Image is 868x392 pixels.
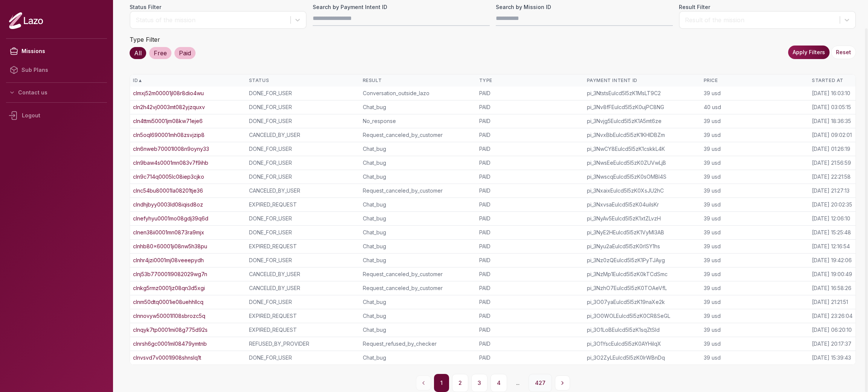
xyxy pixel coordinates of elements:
div: Request_canceled_by_customer [363,187,473,194]
div: 39 usd [704,145,806,153]
div: [DATE] 01:26:19 [812,145,850,153]
div: 39 usd [704,340,806,348]
div: [DATE] 15:25:48 [812,229,851,236]
div: pi_3Nv8fFEulcd5I5zK0ujPC8NG [587,103,698,111]
div: DONE_FOR_USER [249,173,357,181]
div: EXPIRED_REQUEST [249,201,357,208]
div: pi_3Nz0zQEulcd5I5zK1PyTJAyg [587,257,698,264]
div: pi_3O2ZyLEulcd5I5zK0lrWBnDq [587,354,698,362]
button: 427 [529,374,552,392]
div: CANCELED_BY_USER [249,270,357,278]
div: Request_canceled_by_customer [363,270,473,278]
div: [DATE] 12:16:54 [812,243,850,250]
div: pi_3NxaixEulcd5I5zK0XsJU2hC [587,187,698,194]
button: Contact us [6,86,107,99]
div: DONE_FOR_USER [249,229,357,236]
a: clnrsh6gc0001ml08479ymtnb [133,340,207,348]
div: [DATE] 16:03:10 [812,90,850,97]
div: 39 usd [704,131,806,139]
button: 2 [452,374,468,392]
div: 39 usd [704,312,806,320]
div: PAID [479,326,581,334]
div: Paid [174,47,196,59]
div: CANCELED_BY_USER [249,187,357,194]
div: PAID [479,229,581,236]
div: 40 usd [704,103,806,111]
div: pi_3NyAv5Eulcd5I5zK1xtZLvzH [587,215,698,222]
div: Chat_bug [363,229,473,236]
a: cln5oql690001mh08zsvjzip8 [133,131,205,139]
div: Chat_bug [363,159,473,167]
div: Chat_bug [363,103,473,111]
a: clnkg5rmz0001jz08qn3d5xgi [133,284,205,292]
div: Chat_bug [363,298,473,306]
span: ▲ [138,77,142,84]
div: PAID [479,145,581,153]
div: 39 usd [704,173,806,181]
div: PAID [479,173,581,181]
div: 39 usd [704,257,806,264]
div: pi_3O07yaEulcd5I5zK19naXe2k [587,298,698,306]
div: DONE_FOR_USER [249,145,357,153]
div: PAID [479,298,581,306]
a: cln4ttmi50001jm08kw71eje6 [133,117,203,125]
div: Chat_bug [363,173,473,181]
button: 3 [471,374,487,392]
div: PAID [479,117,581,125]
button: 1 [434,374,449,392]
div: 39 usd [704,117,806,125]
div: pi_3NwscqEulcd5I5zK0sOMBI4S [587,173,698,181]
div: PAID [479,340,581,348]
div: PAID [479,131,581,139]
label: Type Filter [130,36,160,43]
div: [DATE] 18:36:35 [812,117,851,125]
div: PAID [479,103,581,111]
a: clnj53b770001l9082029wg7n [133,270,207,278]
a: cln9c714q0005lc08iep3cjko [133,173,204,181]
div: Chat_bug [363,354,473,362]
div: PAID [479,257,581,264]
a: clmxj52m00001jl08r8dio4wu [133,90,204,97]
button: Apply Filters [788,46,830,59]
div: [DATE] 22:21:58 [812,173,851,181]
div: PAID [479,215,581,222]
div: DONE_FOR_USER [249,117,357,125]
div: EXPIRED_REQUEST [249,243,357,250]
label: Search by Payment Intent ID [313,3,490,11]
div: Chat_bug [363,201,473,208]
div: PAID [479,284,581,292]
div: Type [479,77,581,84]
div: PAID [479,90,581,97]
span: ... [510,376,526,390]
div: Result of the mission [685,15,836,24]
div: pi_3O1LoBEulcd5I5zK1sqZtSld [587,326,698,334]
div: pi_3Nyu2aEulcd5I5zK0rlSY1hs [587,243,698,250]
a: cln2h42vj0003mt082yjzquxv [133,103,205,111]
div: Chat_bug [363,243,473,250]
a: clnnovyw50001l108sbrozc5q [133,312,205,320]
div: PAID [479,270,581,278]
div: [DATE] 15:39:43 [812,354,851,362]
div: REFUSED_BY_PROVIDER [249,340,357,348]
div: 39 usd [704,270,806,278]
div: DONE_FOR_USER [249,159,357,167]
div: Status of the mission [136,15,287,24]
label: Search by Mission ID [496,3,673,11]
div: DONE_FOR_USER [249,103,357,111]
div: pi_3O0WOLEulcd5I5zK0CR8SeGL [587,312,698,320]
div: [DATE] 19:00:49 [812,270,852,278]
div: PAID [479,243,581,250]
a: cln6nweb70001l008n9oyny33 [133,145,209,153]
div: pi_3NtstsEulcd5I5zK1MsLT9C2 [587,90,698,97]
div: DONE_FOR_USER [249,90,357,97]
div: No_response [363,117,473,125]
div: [DATE] 12:06:10 [812,215,850,222]
div: 39 usd [704,159,806,167]
div: Status [249,77,357,84]
div: All [130,47,146,59]
div: 39 usd [704,354,806,362]
div: Request_refused_by_checker [363,340,473,348]
a: clnvsvd7v0001l908shnslq1t [133,354,201,362]
div: Request_canceled_by_customer [363,131,473,139]
div: [DATE] 23:26:04 [812,312,853,320]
